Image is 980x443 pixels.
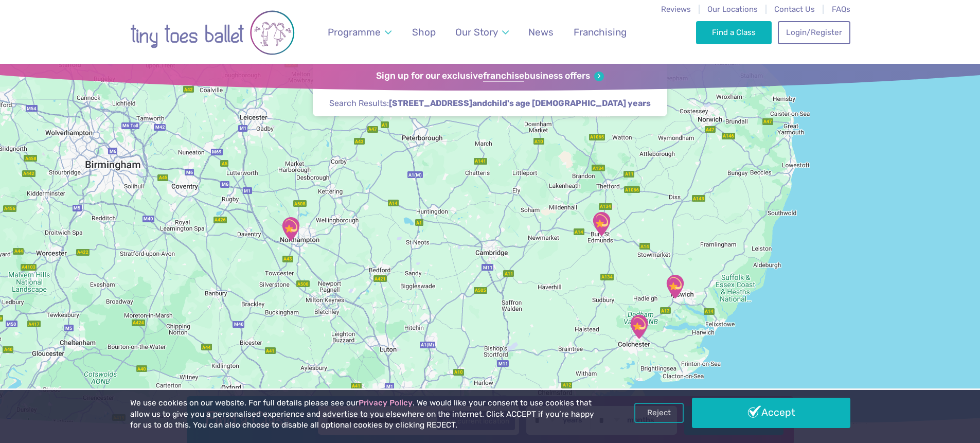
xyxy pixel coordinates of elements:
a: Our Story [450,20,513,44]
a: FAQs [832,5,850,14]
span: child's age [DEMOGRAPHIC_DATA] years [487,98,651,109]
a: Reviews [661,5,691,14]
strong: franchise [483,70,524,82]
a: Find a Class [696,21,772,44]
a: Accept [692,398,850,428]
a: Reject [634,403,684,422]
a: Franchising [568,20,631,44]
a: Contact Us [774,5,815,14]
a: Privacy Policy [359,398,413,407]
a: Shop [407,20,440,44]
div: Highwoods Community Primary School [626,314,652,340]
a: News [524,20,559,44]
a: Login/Register [778,21,850,44]
a: Programme [323,20,396,44]
img: tiny toes ballet [130,7,295,59]
span: News [528,26,554,38]
div: RH CAST, Falconbury House Bury St Edmu… [589,211,614,237]
a: Sign up for our exclusivefranchisebusiness offers [376,70,604,82]
span: Programme [328,26,381,38]
strong: and [389,98,651,108]
span: Franchising [574,26,627,38]
div: Pinewood community hall, Ipswich, IP8 … [662,274,688,299]
span: [STREET_ADDRESS] [389,98,472,109]
span: Our Story [455,26,498,38]
span: Shop [412,26,436,38]
div: The Elgar centre [278,216,304,242]
p: We use cookies on our website. For full details please see our . We would like your consent to us... [130,398,598,431]
a: Our Locations [707,5,758,14]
